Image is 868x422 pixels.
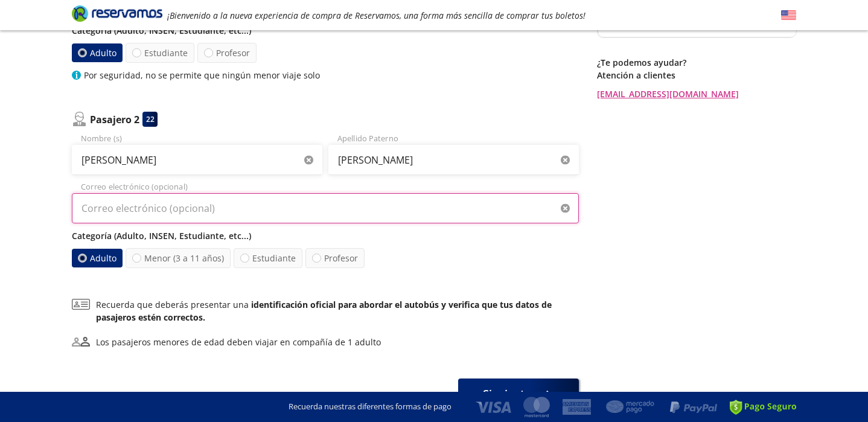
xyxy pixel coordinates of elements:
[96,299,552,323] b: identificación oficial para abordar el autobús y verifica que tus datos de pasajeros estén correc...
[96,298,579,324] p: Recuerda que deberás presentar una
[126,43,194,63] label: Estudiante
[72,4,162,26] a: Brand Logo
[597,56,796,69] p: ¿Te podemos ayudar?
[328,145,579,175] input: Apellido Paterno
[142,112,158,127] div: 22
[72,229,579,242] p: Categoría (Adulto, INSEN, Estudiante, etc...)
[597,88,796,100] a: [EMAIL_ADDRESS][DOMAIN_NAME]
[90,112,139,127] p: Pasajero 2
[72,4,162,22] i: Brand Logo
[305,248,365,268] label: Profesor
[197,43,257,63] label: Profesor
[126,248,231,268] label: Menor (3 a 11 años)
[234,248,302,268] label: Estudiante
[84,69,320,82] p: Por seguridad, no se permite que ningún menor viaje solo
[72,249,123,267] label: Adulto
[72,24,579,37] p: Categoría (Adulto, INSEN, Estudiante, etc...)
[167,10,586,21] em: ¡Bienvenido a la nueva experiencia de compra de Reservamos, una forma más sencilla de comprar tus...
[72,43,123,62] label: Adulto
[597,69,796,82] p: Atención a clientes
[72,145,322,175] input: Nombre (s)
[483,386,531,402] span: Siguiente
[289,401,452,413] p: Recuerda nuestras diferentes formas de pago
[96,336,381,348] div: Los pasajeros menores de edad deben viajar en compañía de 1 adulto
[781,8,796,23] button: English
[72,193,579,223] input: Correo electrónico (opcional)
[458,379,579,409] button: Siguiente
